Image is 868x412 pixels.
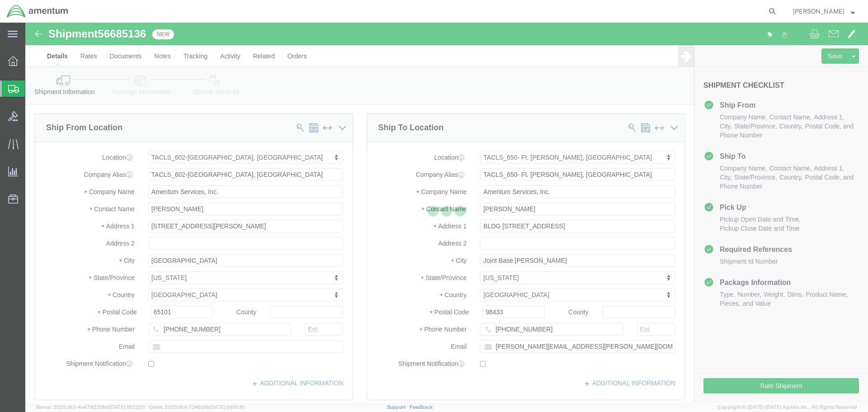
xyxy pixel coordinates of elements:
span: Client: 2025.18.0-7346316 [149,404,245,410]
span: [DATE] 10:23:21 [109,404,145,410]
button: [PERSON_NAME] [793,6,855,17]
span: Copyright © [DATE]-[DATE] Agistix Inc., All Rights Reserved [718,403,857,411]
img: logo [6,5,69,18]
span: [DATE] 08:10:16 [209,404,245,410]
a: Support [387,404,410,410]
span: David Manner [793,6,844,16]
span: Server: 2025.18.0-4e47823f9d1 [36,404,145,410]
a: Feedback [410,404,433,410]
